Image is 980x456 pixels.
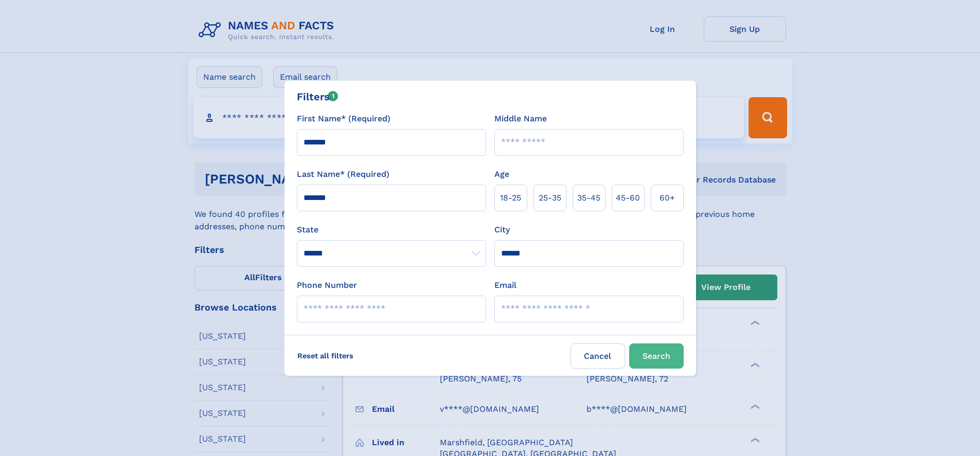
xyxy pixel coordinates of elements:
span: 18‑25 [500,192,521,204]
label: Age [494,168,509,180]
label: First Name* (Required) [297,113,390,125]
label: Last Name* (Required) [297,168,389,180]
label: Reset all filters [291,343,360,368]
button: Search [629,343,684,369]
span: 35‑45 [577,192,600,204]
label: Phone Number [297,279,357,291]
div: Filters [297,89,338,104]
span: 60+ [660,192,675,204]
span: 25‑35 [539,192,561,204]
span: 45‑60 [616,192,640,204]
label: Email [494,279,516,291]
label: State [297,224,486,236]
label: Middle Name [494,113,547,125]
label: City [494,224,510,236]
label: Cancel [571,343,625,369]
